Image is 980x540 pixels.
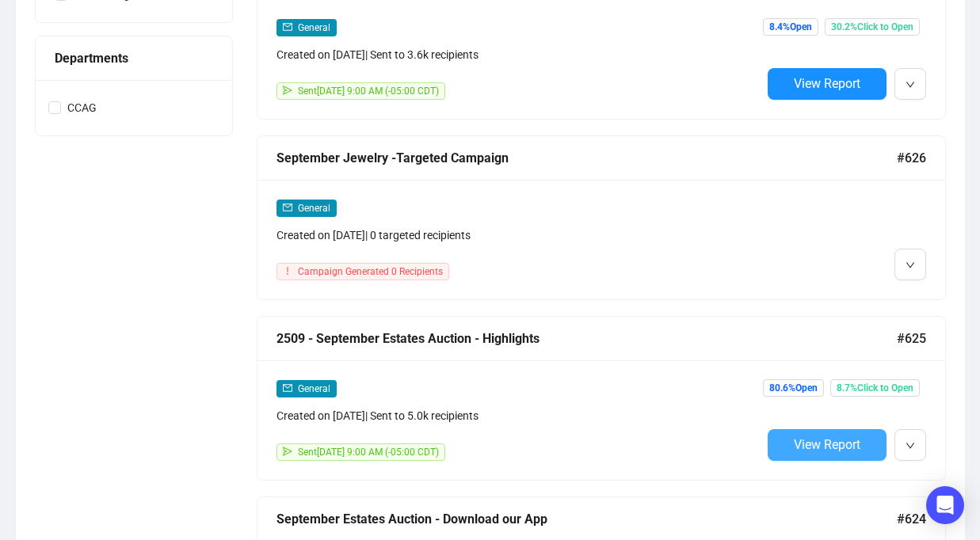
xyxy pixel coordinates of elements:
span: #626 [897,148,926,168]
span: 80.6% Open [763,379,824,397]
span: 8.7% Click to Open [830,379,920,397]
span: down [906,80,915,89]
div: September Jewelry -Targeted Campaign [276,148,897,168]
span: mail [283,203,292,212]
span: 30.2% Click to Open [825,18,920,36]
span: General [298,383,330,394]
span: General [298,22,330,33]
span: View Report [794,437,860,452]
div: Created on [DATE] | Sent to 3.6k recipients [276,46,761,63]
div: September Estates Auction - Download our App [276,509,897,529]
span: down [906,441,915,451]
span: #625 [897,329,926,348]
span: send [283,86,292,95]
span: CCAG [61,99,103,116]
span: Sent [DATE] 9:00 AM (-05:00 CDT) [298,86,439,97]
span: send [283,447,292,456]
button: View Report [768,68,887,100]
a: September Jewelry -Targeted Campaign#626mailGeneralCreated on [DATE]| 0 targeted recipientsexclam... [257,135,946,300]
span: View Report [794,76,860,91]
a: 2509 - September Estates Auction - Highlights#625mailGeneralCreated on [DATE]| Sent to 5.0k recip... [257,316,946,481]
span: Campaign Generated 0 Recipients [298,266,443,277]
span: 8.4% Open [763,18,818,36]
span: #624 [897,509,926,529]
span: down [906,260,915,270]
div: Created on [DATE] | 0 targeted recipients [276,226,761,244]
span: mail [283,383,292,393]
div: 2509 - September Estates Auction - Highlights [276,329,897,348]
span: exclamation [283,266,292,276]
span: Sent [DATE] 9:00 AM (-05:00 CDT) [298,447,439,458]
button: View Report [768,429,887,461]
div: Created on [DATE] | Sent to 5.0k recipients [276,407,761,424]
span: General [298,203,330,214]
span: mail [283,22,292,32]
div: Departments [55,48,213,68]
div: Open Intercom Messenger [926,486,964,524]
